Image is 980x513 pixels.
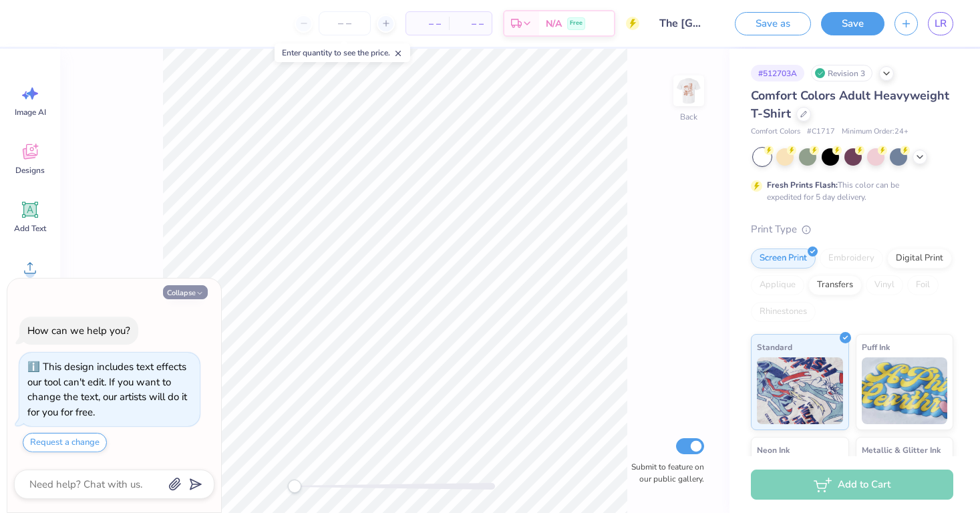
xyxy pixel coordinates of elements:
[735,12,811,35] button: Save as
[546,17,562,31] span: N/A
[751,222,953,237] div: Print Type
[767,179,931,203] div: This color can be expedited for 5 day delivery.
[751,275,804,295] div: Applique
[767,180,838,190] strong: Fresh Prints Flash:
[751,88,949,122] span: Comfort Colors Adult Heavyweight T-Shirt
[27,360,187,419] div: This design includes text effects our tool can't edit. If you want to change the text, our artist...
[163,285,208,299] button: Collapse
[866,275,903,295] div: Vinyl
[319,11,371,35] input: – –
[862,443,941,457] span: Metallic & Glitter Ink
[570,19,583,28] span: Free
[862,357,948,424] img: Puff Ink
[862,340,890,354] span: Puff Ink
[624,461,704,485] label: Submit to feature on our public gallery.
[14,223,46,234] span: Add Text
[15,107,46,118] span: Image AI
[457,17,484,31] span: – –
[751,302,816,322] div: Rhinestones
[23,433,107,452] button: Request a change
[757,443,790,457] span: Neon Ink
[842,126,909,138] span: Minimum Order: 24 +
[275,43,410,62] div: Enter quantity to see the price.
[928,12,953,35] a: LR
[414,17,441,31] span: – –
[807,126,835,138] span: # C1717
[680,111,697,123] div: Back
[757,340,792,354] span: Standard
[757,357,843,424] img: Standard
[808,275,862,295] div: Transfers
[675,77,702,104] img: Back
[751,126,800,138] span: Comfort Colors
[751,248,816,269] div: Screen Print
[27,324,130,337] div: How can we help you?
[821,12,884,35] button: Save
[811,65,872,81] div: Revision 3
[820,248,883,269] div: Embroidery
[15,165,45,176] span: Designs
[649,10,715,37] input: Untitled Design
[907,275,939,295] div: Foil
[288,480,301,493] div: Accessibility label
[935,16,947,31] span: LR
[751,65,804,81] div: # 512703A
[887,248,952,269] div: Digital Print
